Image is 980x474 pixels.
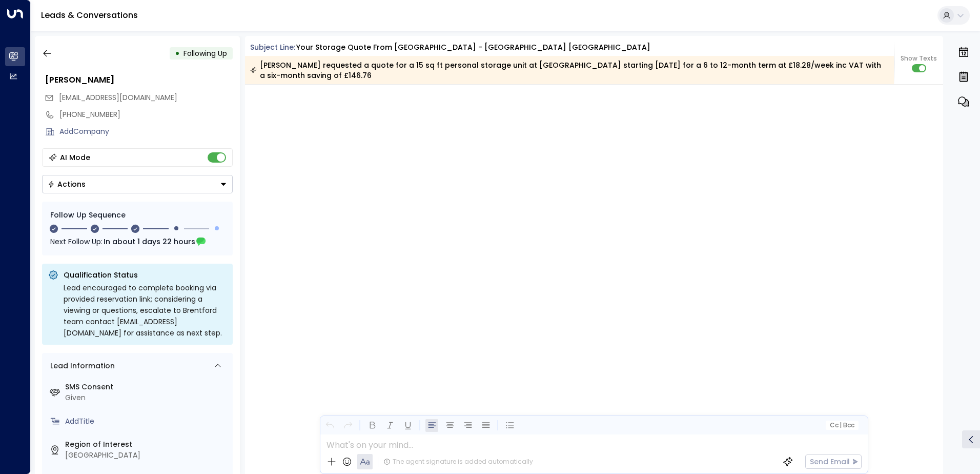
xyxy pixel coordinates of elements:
[104,236,195,247] span: In about 1 days 22 hours
[65,450,229,461] div: [GEOGRAPHIC_DATA]
[47,361,115,371] div: Lead Information
[829,422,854,429] span: Cc Bcc
[65,416,229,427] div: AddTitle
[65,382,229,392] label: SMS Consent
[250,60,888,81] div: [PERSON_NAME] requested a quote for a 15 sq ft personal storage unit at [GEOGRAPHIC_DATA] startin...
[825,421,858,430] button: Cc|Bcc
[64,270,227,280] p: Qualification Status
[41,9,138,21] a: Leads & Conversations
[59,109,233,120] div: [PHONE_NUMBER]
[50,210,224,221] div: Follow Up Sequence
[183,48,227,58] span: Following Up
[42,175,233,193] div: Button group with a nested menu
[250,42,295,52] span: Subject Line:
[901,54,937,63] span: Show Texts
[296,42,650,53] div: Your storage quote from [GEOGRAPHIC_DATA] - [GEOGRAPHIC_DATA] [GEOGRAPHIC_DATA]
[341,419,354,432] button: Redo
[65,439,229,450] label: Region of Interest
[65,392,229,403] div: Given
[45,74,233,86] div: [PERSON_NAME]
[59,92,177,103] span: couttsarlene@gmail.com
[64,282,227,339] div: Lead encouraged to complete booking via provided reservation link; considering a viewing or quest...
[50,236,224,247] div: Next Follow Up:
[175,44,180,63] div: •
[42,175,233,193] button: Actions
[59,126,233,137] div: AddCompany
[48,180,86,189] div: Actions
[840,422,842,429] span: |
[383,457,533,466] div: The agent signature is added automatically
[59,92,177,103] span: [EMAIL_ADDRESS][DOMAIN_NAME]
[323,419,336,432] button: Undo
[60,152,90,163] div: AI Mode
